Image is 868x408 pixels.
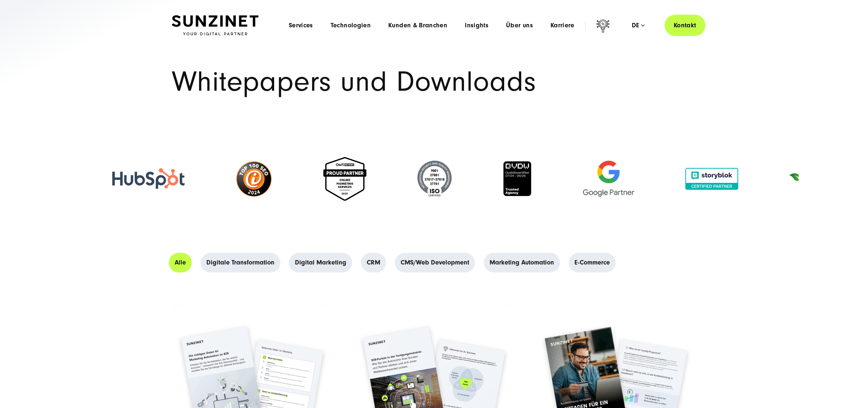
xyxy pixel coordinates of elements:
[550,22,575,29] a: Karriere
[388,22,447,29] a: Kunden & Branchen
[465,22,489,29] a: Insights
[417,161,452,197] img: ISO-Siegel - Digital Agentur SUNZINET
[172,15,258,36] img: SUNZINET Full Service Digital Agentur
[569,253,616,272] a: E-Commerce
[789,161,838,197] img: Klimaneutrales Unternehmen SUNZINET GmbH.svg
[632,22,645,29] div: de
[323,157,366,201] img: Online marketing services 2025 - Digital Agentur SUNZNET - OMR Proud Partner
[665,15,705,36] a: Kontakt
[289,253,352,272] a: Digital Marketing
[201,253,280,272] a: Digitale Transformation
[506,22,533,29] a: Über uns
[112,168,185,189] img: HubSpot - Digitalagentur SUNZINET
[361,253,386,272] a: CRM
[484,253,560,272] a: Marketing Automation
[583,161,634,197] img: Google Partner Agentur - Digitalagentur für Digital Marketing und Strategie SUNZINET
[236,161,272,197] img: top-100-seo-2024-ibusiness-seo-agentur-SUNZINET
[503,161,532,197] img: BVDW Qualitätszertifikat - Digitalagentur SUNZINET
[289,22,313,29] a: Services
[331,22,371,29] a: Technologien
[172,68,697,96] h1: Whitepapers und Downloads
[395,253,475,272] a: CMS/Web Development
[685,168,738,190] img: Storyblok zertifiziert partner agentur SUNZINET - Storyblok agentur SUNZINET
[169,253,192,272] a: Alle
